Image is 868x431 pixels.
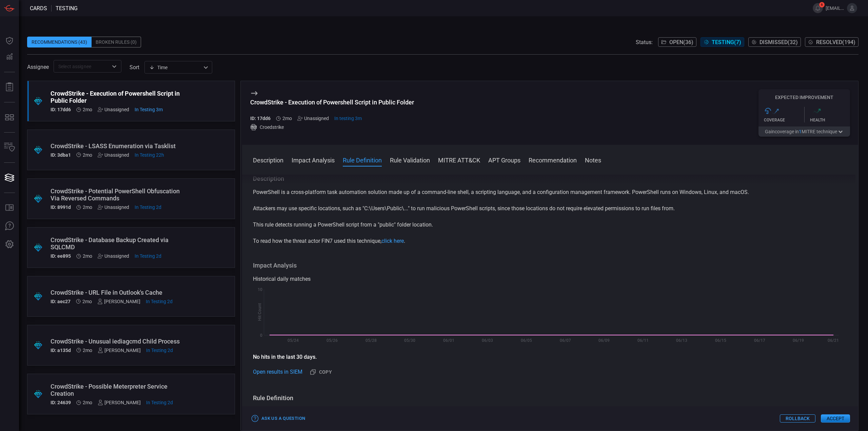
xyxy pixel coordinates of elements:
[813,3,823,13] button: 6
[598,338,610,343] text: 06/09
[250,124,414,131] div: Croedstrike
[1,33,18,49] button: Dashboard
[334,116,362,121] span: Aug 14, 2025 10:26 AM
[135,107,163,112] span: Aug 14, 2025 10:26 AM
[51,90,186,104] div: CrowdStrike - Execution of Powershell Script in Public Folder
[828,338,839,343] text: 06/21
[636,39,653,45] span: Status:
[658,37,696,47] button: Open(36)
[253,354,317,360] strong: No hits in the last 30 days.
[754,338,765,343] text: 06/17
[98,107,129,112] div: Unassigned
[343,156,382,164] button: Rule Definition
[764,118,804,122] div: Coverage
[260,333,262,338] text: 0
[366,338,377,343] text: 05/28
[98,152,129,158] div: Unassigned
[799,129,802,134] span: 1
[135,253,161,259] span: Aug 12, 2025 11:25 AM
[135,204,161,210] span: Aug 12, 2025 12:51 PM
[404,338,415,343] text: 05/30
[130,64,139,71] label: sort
[780,414,815,423] button: Rollback
[27,37,92,47] div: Recommendations (43)
[51,204,71,210] h5: ID: 8991d
[146,299,173,304] span: Aug 12, 2025 10:20 AM
[819,2,825,7] span: 6
[816,39,855,45] span: Resolved ( 194 )
[521,338,532,343] text: 06/05
[51,152,71,158] h5: ID: 3dba1
[758,95,850,100] h5: Expected Improvement
[27,64,49,70] span: Assignee
[482,338,493,343] text: 06/03
[585,156,601,164] button: Notes
[97,299,140,304] div: [PERSON_NAME]
[83,348,92,353] span: Jun 15, 2025 1:38 AM
[83,400,92,405] span: Jun 01, 2025 2:06 AM
[98,400,141,405] div: [PERSON_NAME]
[135,152,164,158] span: Aug 13, 2025 12:39 PM
[1,49,18,65] button: Detections
[821,414,850,423] button: Accept
[282,116,292,121] span: Jun 28, 2025 11:17 PM
[83,253,92,259] span: Jun 15, 2025 1:38 AM
[83,204,92,210] span: Jun 28, 2025 11:17 PM
[253,368,302,376] a: Open results in SIEM
[92,37,141,47] div: Broken Rules (0)
[98,348,141,353] div: [PERSON_NAME]
[805,37,859,47] button: Resolved(194)
[826,5,844,11] span: [EMAIL_ADDRESS][DOMAIN_NAME]
[253,221,847,229] p: This rule detects running a PowerShell script from a "public" folder location.
[250,116,271,121] h5: ID: 17dd6
[292,156,335,164] button: Impact Analysis
[488,156,520,164] button: APT Groups
[327,338,338,343] text: 05/26
[250,99,414,106] div: CrowdStrike - Execution of Powershell Script in Public Folder
[253,204,847,213] p: Attackers may use specific locations, such as "C:\Users\Public\..." to run malicious PowerShell s...
[51,400,71,405] h5: ID: 24639
[83,107,92,112] span: Jun 28, 2025 11:17 PM
[560,338,571,343] text: 06/07
[51,383,186,397] div: CrowdStrike - Possible Meterpreter Service Creation
[1,200,18,216] button: Rule Catalog
[98,253,129,259] div: Unassigned
[669,39,693,45] span: Open ( 36 )
[51,348,71,353] h5: ID: a135d
[253,394,847,402] h3: Rule Definition
[529,156,577,164] button: Recommendation
[51,142,186,150] div: CrowdStrike - LSASS Enumeration via Tasklist
[51,188,186,202] div: CrowdStrike - Potential PowerShell Obfuscation Via Reversed Commands
[701,37,744,47] button: Testing(7)
[712,39,741,45] span: Testing ( 7 )
[56,62,108,71] input: Select assignee
[51,289,186,296] div: CrowdStrike - URL File in Outlook's Cache
[793,338,804,343] text: 06/19
[250,413,307,424] button: Ask Us a Question
[51,253,71,259] h5: ID: ee895
[637,338,649,343] text: 06/11
[308,367,335,378] button: Copy
[715,338,726,343] text: 06/15
[676,338,687,343] text: 06/13
[110,62,119,71] button: Open
[253,261,847,270] h3: Impact Analysis
[51,338,186,345] div: CrowdStrike - Unusual iediagcmd Child Process
[438,156,480,164] button: MITRE ATT&CK
[1,236,18,253] button: Preferences
[758,126,850,137] button: Gaincoverage in1MITRE technique
[258,287,262,292] text: 10
[83,152,92,158] span: Jun 28, 2025 11:17 PM
[98,204,129,210] div: Unassigned
[30,5,47,12] span: Cards
[1,170,18,186] button: Cards
[149,64,201,71] div: Time
[146,348,173,353] span: Aug 12, 2025 9:44 AM
[748,37,801,47] button: Dismissed(32)
[288,338,299,343] text: 05/24
[257,303,262,321] text: Hit Count
[1,109,18,125] button: MITRE - Detection Posture
[1,218,18,234] button: Ask Us A Question
[1,79,18,95] button: Reports
[51,236,186,251] div: CrowdStrike - Database Backup Created via SQLCMD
